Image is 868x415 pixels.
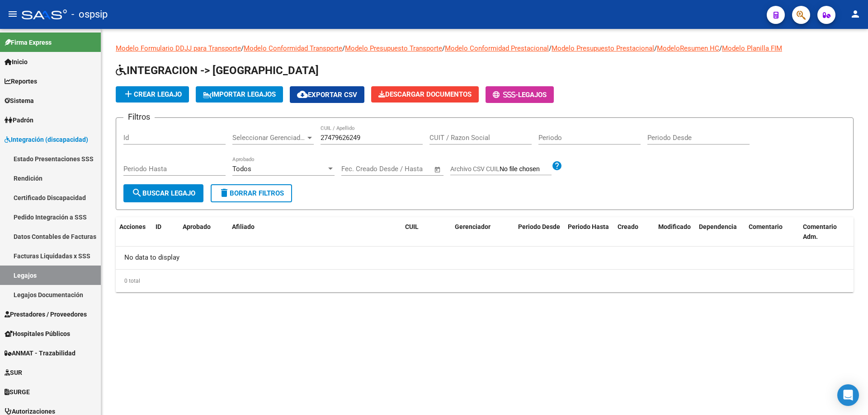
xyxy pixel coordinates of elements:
span: Periodo Desde [518,223,560,230]
button: Crear Legajo [116,86,189,103]
span: Descargar Documentos [378,90,472,98]
span: Exportar CSV [297,91,357,99]
span: Sistema [5,96,34,106]
button: Buscar Legajo [123,184,203,202]
span: Comentario [749,223,783,230]
button: Exportar CSV [290,86,364,103]
a: Modelo Conformidad Transporte [244,44,342,52]
input: Archivo CSV CUIL [500,165,552,173]
span: Borrar Filtros [219,189,284,197]
span: SUR [5,368,22,378]
h3: Filtros [123,111,155,123]
span: Reportes [5,76,37,86]
span: Gerenciador [455,223,491,230]
span: Inicio [5,57,28,67]
span: Crear Legajo [123,90,182,98]
button: IMPORTAR LEGAJOS [196,86,283,103]
span: Afiliado [232,223,255,230]
span: Buscar Legajo [132,189,195,197]
span: Hospitales Públicos [5,329,70,339]
span: Padrón [5,115,33,125]
span: ID [156,223,161,230]
a: ModeloResumen HC [657,44,719,52]
datatable-header-cell: Periodo Desde [514,217,564,247]
button: Descargar Documentos [371,86,479,103]
span: Integración (discapacidad) [5,135,88,145]
span: ANMAT - Trazabilidad [5,348,75,358]
mat-icon: add [123,89,134,99]
span: Creado [618,223,638,230]
datatable-header-cell: Acciones [116,217,152,247]
mat-icon: cloud_download [297,89,308,100]
input: Fecha fin [386,165,430,173]
datatable-header-cell: Comentario Adm. [799,217,854,247]
span: Seleccionar Gerenciador [232,134,306,142]
mat-icon: search [132,187,142,198]
datatable-header-cell: CUIL [401,217,451,247]
a: Modelo Conformidad Prestacional [445,44,549,52]
span: Todos [232,165,251,173]
span: Acciones [119,223,146,230]
span: Periodo Hasta [568,223,609,230]
datatable-header-cell: Creado [614,217,655,247]
div: / / / / / / [116,43,854,292]
datatable-header-cell: Periodo Hasta [564,217,614,247]
datatable-header-cell: Gerenciador [451,217,514,247]
datatable-header-cell: Comentario [745,217,799,247]
span: Dependencia [699,223,737,230]
datatable-header-cell: Aprobado [179,217,215,247]
div: Open Intercom Messenger [837,384,859,406]
a: Modelo Presupuesto Transporte [345,44,442,52]
span: - ospsip [71,5,108,24]
mat-icon: person [850,9,861,19]
span: Modificado [658,223,691,230]
datatable-header-cell: Dependencia [695,217,745,247]
datatable-header-cell: Modificado [655,217,695,247]
a: Modelo Presupuesto Prestacional [552,44,654,52]
span: IMPORTAR LEGAJOS [203,90,276,98]
button: Open calendar [433,164,443,175]
button: -Legajos [486,86,554,103]
span: Firma Express [5,37,52,47]
span: Aprobado [183,223,211,230]
datatable-header-cell: ID [152,217,179,247]
datatable-header-cell: Afiliado [228,217,401,247]
span: Archivo CSV CUIL [450,165,500,173]
input: Fecha inicio [341,165,378,173]
mat-icon: delete [219,187,230,198]
mat-icon: help [552,160,562,171]
button: Borrar Filtros [211,184,292,202]
a: Modelo Formulario DDJJ para Transporte [116,44,241,52]
span: Legajos [518,91,547,99]
a: Modelo Planilla FIM [722,44,782,52]
div: No data to display [116,247,854,269]
span: SURGE [5,387,30,397]
span: CUIL [405,223,419,230]
span: INTEGRACION -> [GEOGRAPHIC_DATA] [116,64,319,77]
mat-icon: menu [7,9,18,19]
span: Comentario Adm. [803,223,837,241]
span: Prestadores / Proveedores [5,309,87,319]
span: - [493,91,518,99]
div: 0 total [116,270,854,292]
